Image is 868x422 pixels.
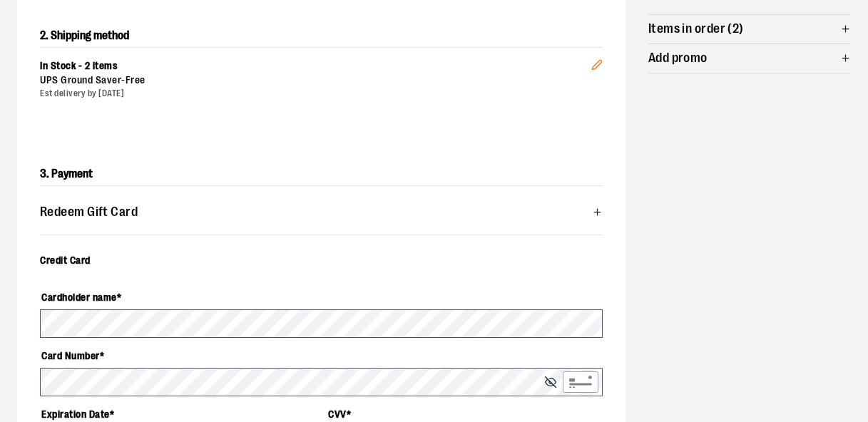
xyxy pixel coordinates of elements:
span: Items in order (2) [648,22,744,36]
label: Card Number * [40,344,603,368]
button: Add promo [648,44,851,73]
h2: 3. Payment [40,163,603,186]
button: Items in order (2) [648,15,851,43]
label: Cardholder name * [40,285,603,309]
span: Credit Card [40,254,91,266]
h2: 2. Shipping method [40,24,603,47]
span: Free [126,74,145,86]
span: Add promo [648,51,708,65]
div: In Stock - 2 items [40,59,591,73]
span: Redeem Gift Card [40,205,138,219]
button: Redeem Gift Card [40,197,603,226]
div: UPS Ground Saver - [40,73,591,88]
button: Edit [580,36,614,86]
div: Est delivery by [DATE] [40,88,591,100]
